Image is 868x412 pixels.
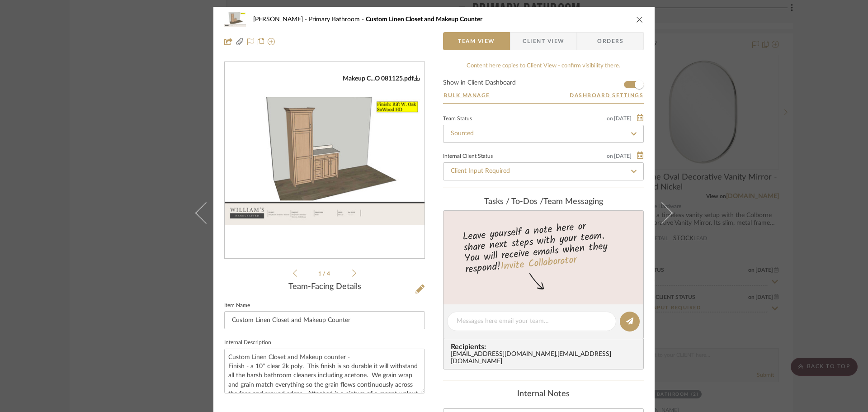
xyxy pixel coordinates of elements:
span: 1 [318,271,323,276]
div: Content here copies to Client View - confirm visibility there. [443,62,644,71]
span: / [323,271,327,276]
span: Custom Linen Closet and Makeup Counter [366,16,482,23]
button: Dashboard Settings [569,91,644,99]
a: Invite Collaborator [500,252,577,275]
span: Tasks / To-Dos / [484,198,543,206]
label: Internal Description [224,341,271,345]
div: Leave yourself a note here or share next steps with your team. You will receive emails when they ... [442,217,645,277]
input: Enter Item Name [224,311,425,329]
span: Client View [523,32,564,50]
div: Internal Notes [443,389,644,399]
div: Team Status [443,117,472,121]
span: [DATE] [613,153,632,159]
div: Internal Client Status [443,154,493,159]
div: Makeup C...O 081125.pdf [343,75,420,83]
button: Bulk Manage [443,91,491,99]
div: 0 [225,75,425,246]
span: 4 [327,271,331,276]
span: Recipients: [451,343,640,351]
button: close [636,15,644,24]
img: 4711a39e-30d6-4a41-8e7b-e446e7a4f68a_436x436.jpg [225,96,425,225]
span: Orders [587,32,633,50]
img: 4711a39e-30d6-4a41-8e7b-e446e7a4f68a_48x40.jpg [224,10,246,28]
span: [DATE] [613,115,632,122]
input: Type to Search… [443,125,644,143]
span: Primary Bathroom [309,16,366,23]
span: on [607,153,613,159]
label: Item Name [224,303,250,308]
span: [PERSON_NAME] [253,16,309,23]
input: Type to Search… [443,162,644,180]
span: on [607,116,613,121]
div: [EMAIL_ADDRESS][DOMAIN_NAME] , [EMAIL_ADDRESS][DOMAIN_NAME] [451,351,640,365]
span: Team View [458,32,495,50]
div: Team-Facing Details [224,282,425,292]
div: team Messaging [443,197,644,207]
